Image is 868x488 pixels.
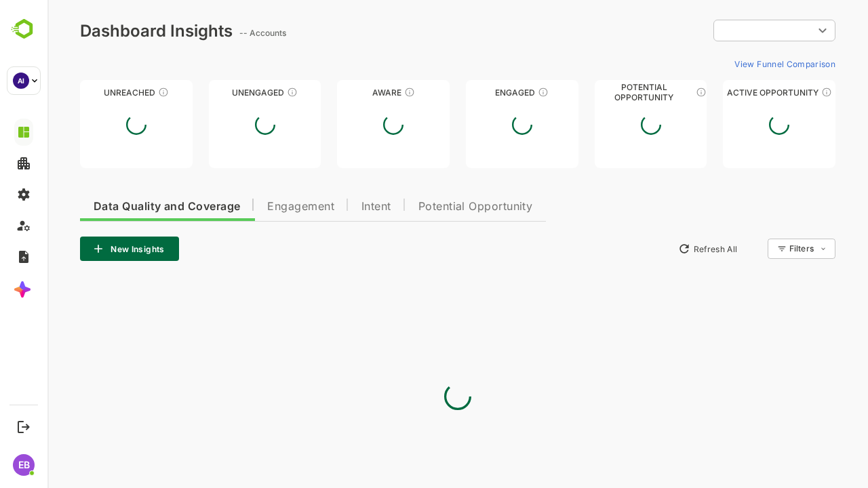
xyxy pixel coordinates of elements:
button: Refresh All [625,238,696,260]
div: Aware [290,87,402,98]
button: New Insights [33,237,132,261]
span: Data Quality and Coverage [46,201,193,212]
div: These accounts have not been engaged with for a defined time period [111,87,121,98]
div: These accounts are MQAs and can be passed on to Inside Sales [648,87,659,98]
div: AI [13,73,29,89]
img: BambooboxLogoMark.f1c84d78b4c51b1a7b5f700c9845e183.svg [7,16,41,42]
span: Intent [314,201,344,212]
div: These accounts have just entered the buying cycle and need further nurturing [357,87,368,98]
span: Engagement [220,201,287,212]
div: Active Opportunity [675,87,788,98]
div: Unengaged [161,87,274,98]
button: View Funnel Comparison [682,53,788,75]
div: These accounts have open opportunities which might be at any of the Sales Stages [774,87,785,98]
div: These accounts have not shown enough engagement and need nurturing [239,87,250,98]
div: These accounts are warm, further nurturing would qualify them to MQAs [490,87,501,98]
button: Logout [14,418,33,436]
div: ​ [666,18,788,43]
div: Filters [742,243,766,253]
div: Unreached [33,87,145,98]
span: Potential Opportunity [371,201,486,212]
div: EB [13,454,35,476]
div: Engaged [418,87,531,98]
div: Dashboard Insights [33,21,185,41]
ag: -- Accounts [192,28,243,38]
div: Potential Opportunity [547,87,660,98]
div: Filters [741,237,788,261]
